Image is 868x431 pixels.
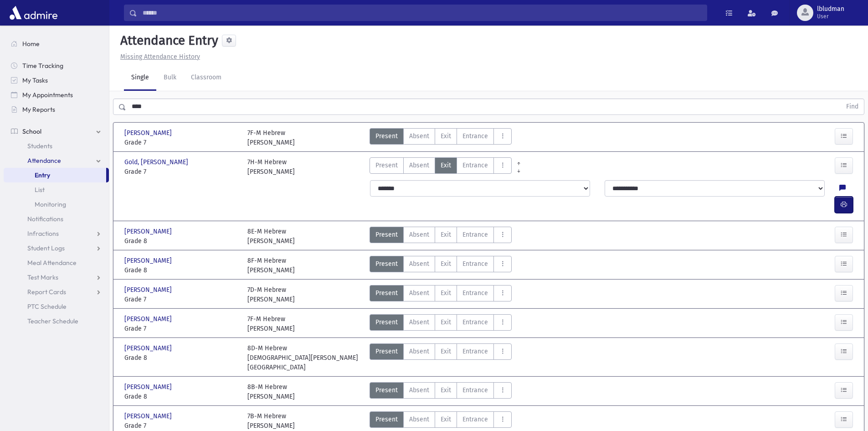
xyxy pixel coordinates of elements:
span: Entrance [462,347,488,356]
div: AttTypes [370,411,512,431]
span: Test Marks [27,273,58,281]
span: Notifications [27,215,63,223]
div: 8F-M Hebrew [PERSON_NAME] [247,256,295,275]
a: List [4,182,109,197]
a: My Appointments [4,88,109,102]
a: Entry [4,168,106,182]
div: 7H-M Hebrew [PERSON_NAME] [247,157,295,177]
span: Entrance [462,161,488,170]
span: Exit [441,230,451,239]
div: AttTypes [370,256,512,275]
span: Teacher Schedule [27,317,78,325]
span: Present [375,131,398,141]
span: Entrance [462,385,488,395]
span: Grade 8 [124,392,238,401]
span: Entrance [462,259,488,269]
span: Absent [409,317,429,327]
span: Entrance [462,230,488,239]
a: Missing Attendance History [117,53,200,61]
span: Present [375,317,398,327]
button: Find [841,99,864,114]
span: Absent [409,230,429,239]
span: Grade 7 [124,421,238,431]
span: lbludman [817,5,844,13]
a: Home [4,36,109,51]
span: [PERSON_NAME] [124,227,174,236]
a: Notifications [4,212,109,226]
span: Gold, [PERSON_NAME] [124,157,190,167]
img: AdmirePro [7,4,60,22]
span: Grade 8 [124,353,238,363]
span: Absent [409,161,429,170]
span: Grade 8 [124,236,238,246]
span: Present [375,385,398,395]
span: Infractions [27,229,59,238]
a: Time Tracking [4,58,109,73]
span: Present [375,288,398,298]
span: Home [22,40,40,48]
span: Monitoring [35,200,66,208]
div: 8E-M Hebrew [PERSON_NAME] [247,227,295,246]
span: Grade 7 [124,138,238,147]
div: 8D-M Hebrew [DEMOGRAPHIC_DATA][PERSON_NAME][GEOGRAPHIC_DATA] [247,343,361,372]
a: Single [124,65,156,91]
div: AttTypes [370,128,512,147]
span: Meal Attendance [27,259,77,267]
span: [PERSON_NAME] [124,382,174,392]
span: Grade 7 [124,324,238,333]
div: 7F-M Hebrew [PERSON_NAME] [247,128,295,147]
span: Entrance [462,317,488,327]
div: AttTypes [370,157,512,177]
span: Time Tracking [22,62,63,70]
span: Absent [409,385,429,395]
span: Students [27,142,52,150]
span: Absent [409,131,429,141]
div: AttTypes [370,382,512,401]
a: Monitoring [4,197,109,212]
a: My Reports [4,102,109,117]
span: [PERSON_NAME] [124,285,174,295]
input: Search [137,5,707,21]
a: Teacher Schedule [4,314,109,328]
span: Entry [35,171,50,179]
span: PTC Schedule [27,302,67,311]
span: Grade 8 [124,265,238,275]
span: Entrance [462,131,488,141]
div: 7B-M Hebrew [PERSON_NAME] [247,411,295,431]
span: Exit [441,161,451,170]
span: [PERSON_NAME] [124,343,174,353]
a: Students [4,139,109,153]
span: Present [375,161,398,170]
span: Exit [441,385,451,395]
span: User [817,13,844,20]
a: Test Marks [4,270,109,285]
span: [PERSON_NAME] [124,411,174,421]
span: Entrance [462,288,488,298]
a: Report Cards [4,285,109,299]
span: Present [375,230,398,239]
span: Grade 7 [124,295,238,304]
span: Absent [409,415,429,424]
span: [PERSON_NAME] [124,314,174,324]
div: AttTypes [370,227,512,246]
span: My Tasks [22,76,48,84]
div: AttTypes [370,314,512,333]
span: Present [375,259,398,269]
span: Grade 7 [124,167,238,177]
span: Exit [441,347,451,356]
a: Infractions [4,226,109,241]
a: Student Logs [4,241,109,255]
div: 7D-M Hebrew [PERSON_NAME] [247,285,295,304]
div: AttTypes [370,343,512,372]
span: Student Logs [27,244,65,252]
span: Absent [409,288,429,298]
span: Report Cards [27,288,66,296]
span: Exit [441,131,451,141]
span: Exit [441,415,451,424]
div: 8B-M Hebrew [PERSON_NAME] [247,382,295,401]
span: Present [375,347,398,356]
span: [PERSON_NAME] [124,128,174,138]
a: Attendance [4,153,109,168]
h5: Attendance Entry [117,33,218,48]
span: [PERSON_NAME] [124,256,174,265]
